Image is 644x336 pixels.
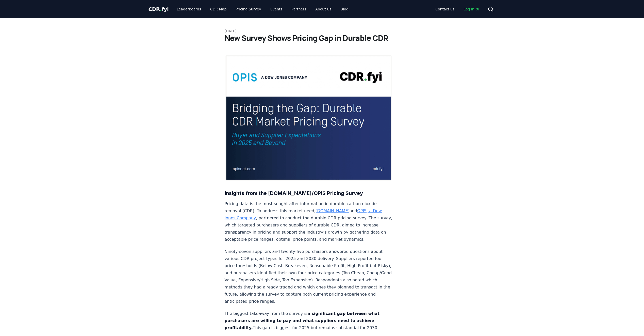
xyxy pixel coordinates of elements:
nav: Main [431,5,483,14]
p: The biggest takeaway from the survey is This gap is biggest for 2025 but remains substantial for ... [225,310,393,331]
strong: Insights from the [DOMAIN_NAME]/OPIS Pricing Survey [225,190,363,196]
p: [DATE] [225,28,420,34]
a: Partners [287,5,310,14]
a: Pricing Survey [232,5,265,14]
span: CDR fyi [148,6,169,12]
span: Log in [464,7,479,12]
h1: New Survey Shows Pricing Gap in Durable CDR [225,34,420,43]
span: . [160,6,162,12]
a: About Us [311,5,335,14]
a: Blog [337,5,353,14]
p: Ninety-seven suppliers and twenty-five purchasers answered questions about various CDR project ty... [225,248,393,305]
img: blog post image [225,55,393,181]
nav: Main [173,5,352,14]
a: Leaderboards [173,5,205,14]
a: Contact us [431,5,458,14]
a: Events [266,5,286,14]
a: CDR.fyi [148,6,169,13]
strong: a significant gap between what purchasers are willing to pay and what suppliers need to achieve p... [225,311,379,330]
a: [DOMAIN_NAME] [316,208,350,213]
a: CDR Map [206,5,230,14]
p: Pricing data is the most sought-after information in durable carbon dioxide removal (CDR). To add... [225,200,393,243]
a: Log in [459,5,483,14]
